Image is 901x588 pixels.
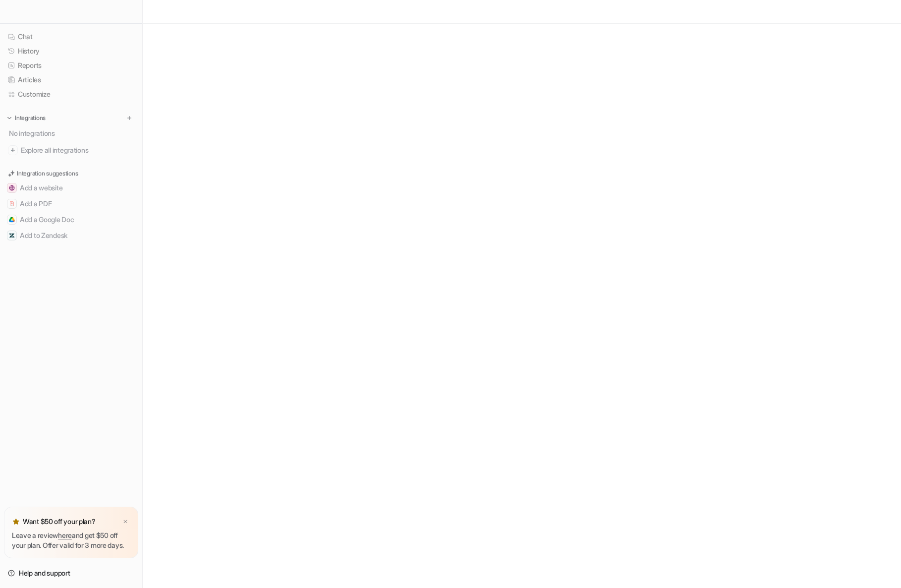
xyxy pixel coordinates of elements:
button: Add a websiteAdd a website [4,180,138,196]
button: Add a Google DocAdd a Google Doc [4,212,138,228]
p: Want $50 off your plan? [23,517,96,527]
img: Add a website [9,185,15,191]
a: Articles [4,73,138,87]
p: Integration suggestions [17,169,78,178]
img: Add a PDF [9,201,15,207]
img: Add to Zendesk [9,233,15,238]
a: here [58,531,72,539]
a: Chat [4,30,138,44]
button: Add to ZendeskAdd to Zendesk [4,228,138,243]
img: explore all integrations [8,145,18,155]
img: star [12,518,20,526]
button: Integrations [4,113,49,123]
a: Customize [4,87,138,101]
div: No integrations [6,125,138,141]
a: Help and support [4,566,138,580]
a: Explore all integrations [4,143,138,157]
button: Add a PDFAdd a PDF [4,196,138,212]
p: Leave a review and get $50 off your plan. Offer valid for 3 more days. [12,530,130,550]
img: x [122,519,128,525]
a: History [4,44,138,58]
span: Explore all integrations [21,142,134,158]
img: expand menu [6,115,13,121]
a: Reports [4,59,138,72]
img: Add a Google Doc [9,217,15,223]
img: menu_add.svg [126,115,133,121]
p: Integrations [15,114,46,122]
